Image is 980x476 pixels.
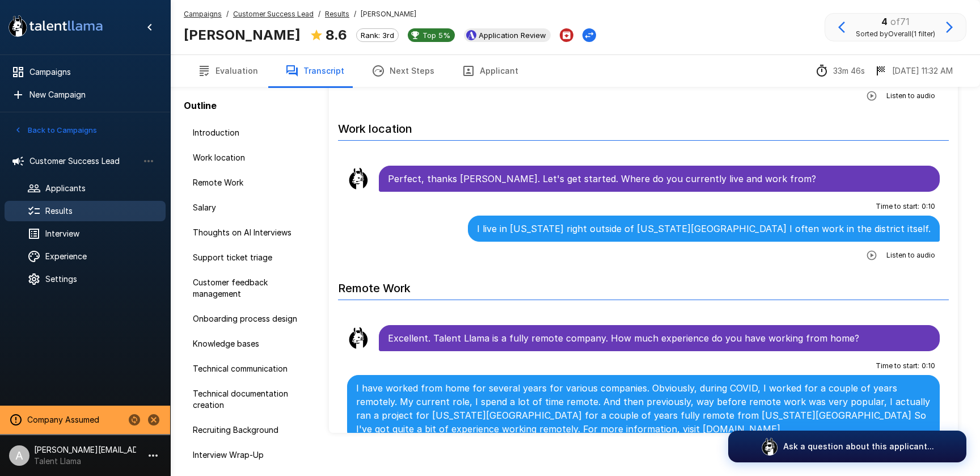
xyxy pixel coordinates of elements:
b: 8.6 [326,27,347,43]
span: Customer feedback management [193,277,306,300]
div: View profile in Ashby [464,28,551,42]
span: / [354,9,356,20]
span: Remote Work [193,177,306,188]
p: I have worked from home for several years for various companies. Obviously, during COVID, I worke... [356,381,931,436]
div: Salary [184,197,315,218]
div: Work location [184,148,315,168]
span: Work location [193,152,306,163]
img: ashbyhq_logo.jpeg [466,30,476,40]
h6: Remote Work [338,270,949,300]
span: Thoughts on AI Interviews [193,227,306,238]
u: Customer Success Lead [233,10,314,18]
span: / [226,9,229,20]
div: Thoughts on AI Interviews [184,222,315,243]
span: Top 5% [418,31,455,40]
button: Next Steps [358,55,448,87]
p: I live in [US_STATE] right outside of [US_STATE][GEOGRAPHIC_DATA] I often work in the district it... [477,222,931,235]
p: [DATE] 11:32 AM [892,65,953,77]
button: Archive Applicant [560,28,573,42]
p: Excellent. Talent Llama is a fully remote company. How much experience do you have working from h... [388,331,931,345]
span: of 71 [890,16,910,27]
div: Technical documentation creation [184,384,315,415]
span: Onboarding process design [193,313,306,325]
div: Remote Work [184,172,315,193]
span: Time to start : [876,201,919,212]
b: Outline [184,100,217,111]
span: Recruiting Background [193,424,306,436]
div: Knowledge bases [184,334,315,354]
span: Application Review [474,31,551,40]
div: Recruiting Background [184,420,315,440]
span: Listen to audio [886,90,935,102]
p: 33m 46s [833,65,865,77]
span: [PERSON_NAME] [361,9,416,20]
h6: Work location [338,111,949,141]
span: Sorted by Overall (1 filter) [856,28,935,40]
div: Technical communication [184,359,315,379]
img: llama_clean.png [347,327,370,349]
span: Technical communication [193,363,306,374]
div: Customer feedback management [184,272,315,304]
div: The date and time when the interview was completed [874,64,953,78]
span: Knowledge bases [193,338,306,349]
span: / [318,9,320,20]
span: Rank: 3rd [357,31,398,40]
u: Campaigns [184,10,222,18]
span: Introduction [193,127,306,138]
button: Applicant [448,55,532,87]
b: 4 [881,16,888,27]
div: Support ticket triage [184,247,315,268]
button: Change Stage [582,28,596,42]
button: Ask a question about this applicant... [728,431,966,462]
p: Perfect, thanks [PERSON_NAME]. Let's get started. Where do you currently live and work from? [388,172,931,186]
span: Time to start : [876,360,919,372]
span: Salary [193,202,306,213]
button: Transcript [272,55,358,87]
p: Ask a question about this applicant... [783,441,934,452]
span: 0 : 10 [922,360,935,372]
img: logo_glasses@2x.png [761,437,779,456]
span: 0 : 10 [922,201,935,212]
b: [PERSON_NAME] [184,27,301,43]
span: Listen to audio [886,250,935,261]
span: Technical documentation creation [193,388,306,411]
div: Introduction [184,123,315,143]
span: Support ticket triage [193,252,306,263]
u: Results [325,10,349,18]
img: llama_clean.png [347,167,370,190]
div: Onboarding process design [184,309,315,329]
button: Evaluation [184,55,272,87]
div: The time between starting and completing the interview [815,64,865,78]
